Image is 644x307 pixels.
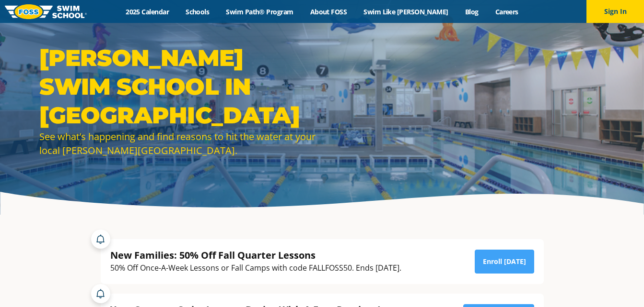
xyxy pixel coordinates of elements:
div: New Families: 50% Off Fall Quarter Lessons [110,249,401,262]
a: Blog [457,7,487,16]
img: FOSS Swim School Logo [5,4,87,19]
a: Schools [177,7,218,16]
a: 2025 Calendar [117,7,177,16]
a: Swim Path® Program [218,7,302,16]
a: Careers [487,7,527,16]
div: 50% Off Once-A-Week Lessons or Fall Camps with code FALLFOSS50. Ends [DATE]. [110,262,401,274]
a: About FOSS [302,7,355,16]
div: See what’s happening and find reasons to hit the water at your local [PERSON_NAME][GEOGRAPHIC_DATA]. [39,130,317,157]
a: Swim Like [PERSON_NAME] [355,7,457,16]
h1: [PERSON_NAME] Swim School in [GEOGRAPHIC_DATA] [39,44,317,130]
a: Enroll [DATE] [475,250,534,274]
